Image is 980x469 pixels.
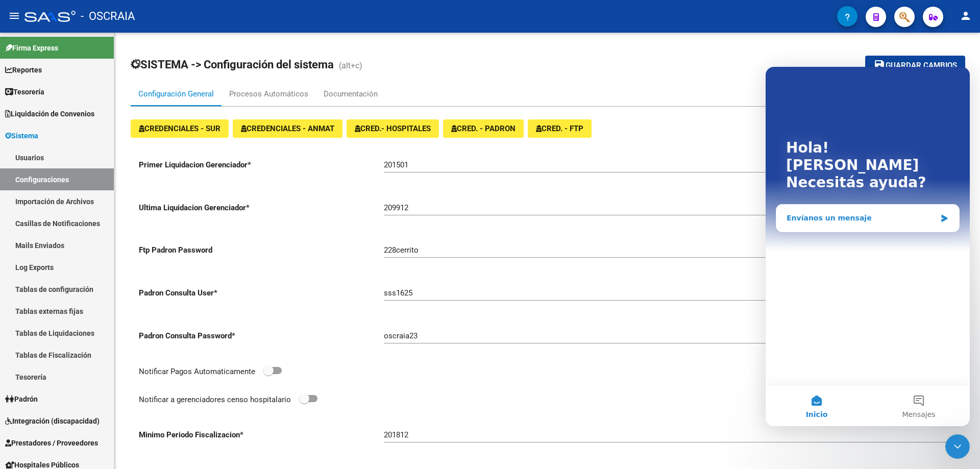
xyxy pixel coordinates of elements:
[536,124,583,133] span: CRED. - FTP
[5,86,44,97] span: Tesorería
[229,88,308,100] div: Procesos Automáticos
[139,395,291,404] span: Notificar a gerenciadores censo hospitalario
[5,64,42,76] span: Reportes
[528,119,592,138] button: CRED. - FTP
[451,124,516,133] span: CRED. - PADRON
[5,108,94,119] span: Liquidación de Convenios
[766,67,970,426] iframe: Intercom live chat
[945,434,970,459] iframe: Intercom live chat
[241,124,334,133] span: CREDENCIALES - ANMAT
[5,437,98,449] span: Prestadores / Proveedores
[131,119,229,138] button: CREDENCIALES - SUR
[139,367,255,376] span: Notificar Pagos Automaticamente
[960,10,972,22] mat-icon: person
[339,61,362,70] span: (alt+c)
[233,119,342,138] button: CREDENCIALES - ANMAT
[139,202,384,213] p: Ultima Liquidacion Gerenciador
[139,330,384,341] p: Padron Consulta Password
[886,61,957,70] span: Guardar cambios
[139,124,220,133] span: CREDENCIALES - SUR
[139,159,384,170] p: Primer Liquidacion Gerenciador
[5,415,100,427] span: Integración (discapacidad)
[5,130,38,141] span: Sistema
[324,88,378,100] div: Documentación
[443,119,524,138] button: CRED. - PADRON
[8,10,20,22] mat-icon: menu
[873,59,886,71] mat-icon: save
[139,429,384,440] p: Minimo Periodo Fiscalizacion
[139,287,384,299] p: Padron Consulta User
[139,244,384,256] p: Ftp Padron Password
[138,88,214,100] div: Configuración General
[865,56,965,75] button: Guardar cambios
[5,393,38,405] span: Padrón
[81,5,135,28] span: - OSCRAIA
[355,124,431,133] span: CRED.- HOSPITALES
[131,58,334,71] span: SISTEMA -> Configuración del sistema
[5,42,58,54] span: Firma Express
[347,119,439,138] button: CRED.- HOSPITALES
